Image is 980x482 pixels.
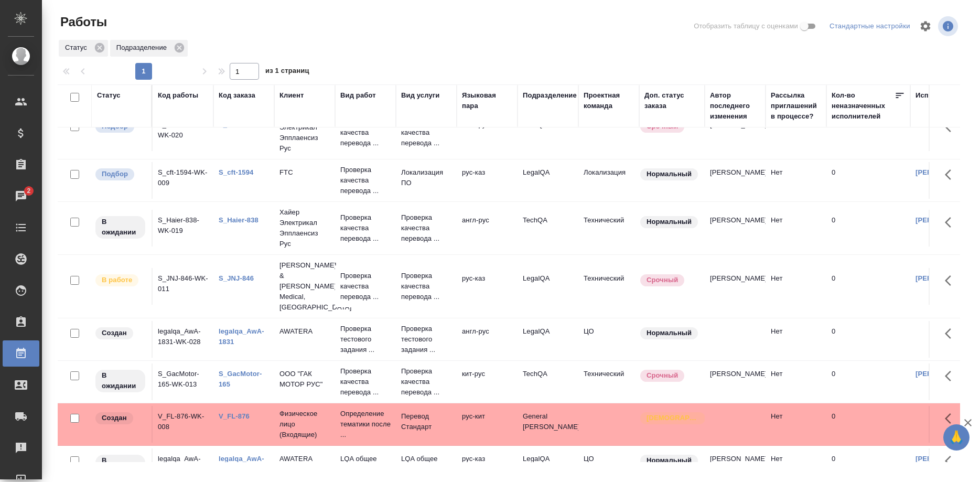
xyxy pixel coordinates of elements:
p: Хайер Электрикал Эпплаенсиз Рус [279,112,330,154]
td: ЦО [578,321,639,358]
p: [PERSON_NAME] & [PERSON_NAME] Medical, [GEOGRAPHIC_DATA] [279,260,330,313]
a: V_FL-876 [219,412,250,420]
td: Технический [578,114,639,151]
div: Автор последнего изменения [710,90,760,122]
span: Отобразить таблицу с оценками [694,21,798,31]
div: Клиент [279,90,304,101]
p: Нормальный [647,169,692,179]
td: S_JNJ-846-WK-011 [153,268,213,305]
button: Здесь прячутся важные кнопки [939,448,964,474]
a: [PERSON_NAME] [916,455,974,463]
td: 0 [826,162,910,199]
td: [PERSON_NAME] [705,268,766,305]
button: Здесь прячутся важные кнопки [939,210,964,235]
p: Проверка тестового задания ... [340,324,391,355]
td: legalqa_AwA-1831-WK-028 [153,321,213,358]
td: рус-каз [457,162,518,199]
p: Проверка качества перевода ... [340,212,391,244]
p: Нормальный [647,328,692,338]
td: 0 [826,406,910,443]
td: S_cft-1594-WK-009 [153,162,213,199]
button: Здесь прячутся важные кнопки [939,162,964,187]
span: 2 [20,186,37,196]
td: [PERSON_NAME] [705,162,766,199]
p: Подбор [102,169,128,179]
p: Перевод Стандарт [401,411,451,432]
td: 0 [826,363,910,400]
td: [PERSON_NAME] [705,114,766,151]
td: 0 [826,210,910,247]
p: Проверка качества перевода ... [340,366,391,398]
p: Статус [65,42,91,53]
div: Статус [97,90,121,101]
td: S_GacMotor-165-WK-013 [153,363,213,400]
a: [PERSON_NAME] [916,168,974,176]
p: Проверка качества перевода ... [401,271,451,302]
td: рус-каз [457,268,518,305]
a: 2 [3,183,39,209]
p: LQA общее [340,454,391,464]
p: В работе [102,275,132,285]
a: legalqa_AwA-1831 [219,327,264,346]
p: Проверка качества перевода ... [340,271,391,302]
span: из 1 страниц [265,65,309,80]
a: [PERSON_NAME] [916,274,974,282]
p: Физическое лицо (Входящие) [279,409,330,440]
p: Проверка качества перевода ... [401,212,451,244]
p: Проверка качества перевода ... [401,117,451,148]
a: [PERSON_NAME] [916,216,974,224]
a: S_Haier-838 [219,216,259,224]
div: Кол-во неназначенных исполнителей [832,90,895,122]
td: рус-кит [457,406,518,443]
p: В ожидании [102,370,139,391]
div: Код заказа [219,90,255,101]
div: Вид работ [340,90,376,101]
div: Статус [59,40,108,57]
div: split button [827,18,913,35]
div: Проектная команда [584,90,634,111]
td: англ-рус [457,210,518,247]
td: LegalQA [518,268,578,305]
td: LegalQA [518,162,578,199]
p: Создан [102,413,127,423]
p: Срочный [647,370,678,381]
button: Здесь прячутся важные кнопки [939,363,964,389]
p: FTC [279,167,330,178]
td: Нет [766,321,826,358]
td: Нет [766,114,826,151]
div: Можно подбирать исполнителей [94,167,146,181]
p: Проверка качества перевода ... [340,165,391,196]
div: Заказ еще не согласован с клиентом, искать исполнителей рано [94,326,146,340]
td: Технический [578,363,639,400]
td: Локализация [578,162,639,199]
span: Работы [58,14,107,30]
p: Подразделение [116,42,170,53]
p: [DEMOGRAPHIC_DATA] [647,413,699,423]
p: В ожидании [102,217,139,238]
p: Проверка качества перевода ... [401,366,451,398]
p: AWATERA [279,454,330,464]
td: Технический [578,268,639,305]
button: Здесь прячутся важные кнопки [939,268,964,293]
button: Здесь прячутся важные кнопки [939,321,964,346]
span: Настроить таблицу [913,14,938,39]
td: 0 [826,114,910,151]
div: Исполнитель выполняет работу [94,273,146,287]
div: Подразделение [110,40,188,57]
p: ООО "ГАК МОТОР РУС" [279,369,330,390]
td: англ-рус [457,114,518,151]
td: Нет [766,363,826,400]
p: Нормальный [647,455,692,466]
a: legalqa_AwA-1831 [219,455,264,473]
a: S_cft-1594 [219,168,253,176]
p: В ожидании [102,455,139,476]
div: Исполнитель [916,90,962,101]
div: Языковая пара [462,90,512,111]
td: [PERSON_NAME] [705,210,766,247]
a: [PERSON_NAME] [916,370,974,378]
div: Вид услуги [401,90,440,101]
button: 🙏 [943,424,970,451]
span: 🙏 [947,426,965,448]
a: S_JNJ-846 [219,274,254,282]
div: Исполнитель назначен, приступать к работе пока рано [94,369,146,393]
